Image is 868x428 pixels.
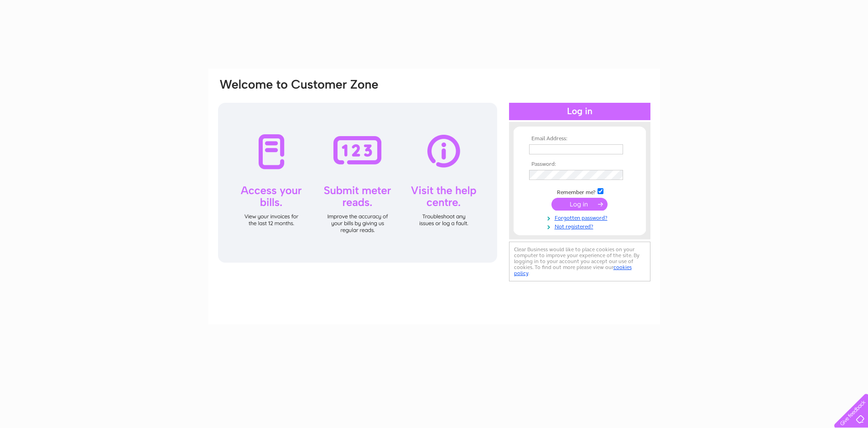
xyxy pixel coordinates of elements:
[529,222,633,230] a: Not registered?
[509,242,650,281] div: Clear Business would like to place cookies on your computer to improve your experience of the sit...
[527,161,633,168] th: Password:
[514,264,632,276] a: cookies policy
[527,187,633,196] td: Remember me?
[529,213,633,222] a: Forgotten password?
[551,198,608,211] input: Submit
[527,136,633,142] th: Email Address:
